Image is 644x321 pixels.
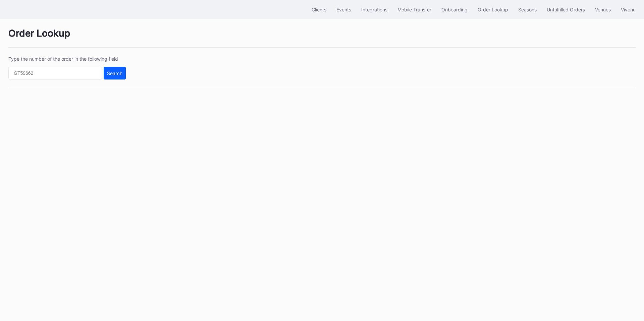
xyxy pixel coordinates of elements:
button: Order Lookup [473,3,513,16]
button: Events [331,3,356,16]
div: Venues [595,7,611,12]
div: Type the number of the order in the following field [8,56,126,62]
div: Search [107,70,122,76]
div: Integrations [361,7,387,12]
div: Seasons [518,7,537,12]
button: Vivenu [616,3,641,16]
div: Unfulfilled Orders [547,7,585,12]
button: Clients [307,3,331,16]
div: Events [336,7,351,12]
div: Mobile Transfer [397,7,431,12]
div: Clients [312,7,326,12]
div: Onboarding [441,7,468,12]
button: Search [104,67,126,79]
button: Seasons [513,3,542,16]
div: Order Lookup [478,7,508,12]
button: Venues [590,3,616,16]
input: GT59662 [8,67,102,79]
div: Vivenu [621,7,636,12]
button: Integrations [356,3,392,16]
button: Unfulfilled Orders [542,3,590,16]
button: Onboarding [436,3,473,16]
div: Order Lookup [8,28,636,48]
button: Mobile Transfer [392,3,436,16]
